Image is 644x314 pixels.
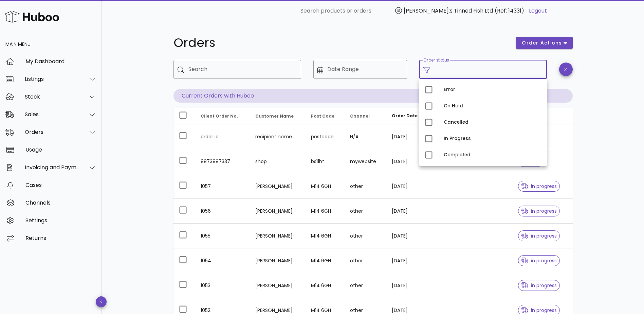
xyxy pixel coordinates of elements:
[195,273,250,298] td: 1053
[444,120,541,125] div: Cancelled
[444,103,541,109] div: On Hold
[345,248,387,273] td: other
[386,224,435,248] td: [DATE]
[345,108,387,124] th: Channel
[25,93,80,100] div: Stock
[386,199,435,224] td: [DATE]
[25,146,96,153] div: Usage
[25,129,80,135] div: Orders
[521,184,557,189] span: in progress
[311,113,334,119] span: Post Code
[404,7,493,15] span: [PERSON_NAME]:s Tinned Fish Ltd
[195,224,250,248] td: 1055
[521,258,557,263] span: in progress
[345,149,387,174] td: mywebsite
[306,124,345,149] td: postcode
[201,113,238,119] span: Client Order No.
[444,87,541,92] div: Error
[195,199,250,224] td: 1056
[250,108,306,124] th: Customer Name
[195,108,250,124] th: Client Order No.
[386,174,435,199] td: [DATE]
[529,7,547,15] a: Logout
[521,308,557,313] span: in progress
[25,235,96,241] div: Returns
[386,248,435,273] td: [DATE]
[345,124,387,149] td: N/A
[250,248,306,273] td: [PERSON_NAME]
[444,152,541,158] div: Completed
[306,199,345,224] td: M14 6GH
[306,273,345,298] td: M14 6GH
[250,224,306,248] td: [PERSON_NAME]
[306,224,345,248] td: M14 6GH
[25,58,96,65] div: My Dashboard
[345,199,387,224] td: other
[255,113,294,119] span: Customer Name
[386,273,435,298] td: [DATE]
[386,124,435,149] td: [DATE]
[350,113,370,119] span: Channel
[345,224,387,248] td: other
[392,113,418,119] span: Order Date
[495,7,524,15] span: (Ref: 14331)
[306,248,345,273] td: M14 6GH
[195,248,250,273] td: 1054
[306,108,345,124] th: Post Code
[345,174,387,199] td: other
[250,273,306,298] td: [PERSON_NAME]
[444,136,541,141] div: In Progress
[25,199,96,206] div: Channels
[345,273,387,298] td: other
[521,39,562,47] span: order actions
[306,149,345,174] td: bs11ht
[250,199,306,224] td: [PERSON_NAME]
[195,149,250,174] td: 9873987337
[25,76,80,82] div: Listings
[25,182,96,188] div: Cases
[521,233,557,238] span: in progress
[250,124,306,149] td: recipient name
[25,164,80,171] div: Invoicing and Payments
[25,111,80,118] div: Sales
[250,149,306,174] td: shop
[250,174,306,199] td: [PERSON_NAME]
[516,37,572,49] button: order actions
[521,283,557,288] span: in progress
[195,124,250,149] td: order id
[195,174,250,199] td: 1057
[173,37,508,49] h1: Orders
[386,108,435,124] th: Order Date: Sorted descending. Activate to remove sorting.
[306,174,345,199] td: M14 6GH
[25,217,96,224] div: Settings
[173,89,573,103] p: Current Orders with Huboo
[386,149,435,174] td: [DATE]
[423,58,449,63] label: Order status
[521,209,557,213] span: in progress
[5,10,59,24] img: Huboo Logo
